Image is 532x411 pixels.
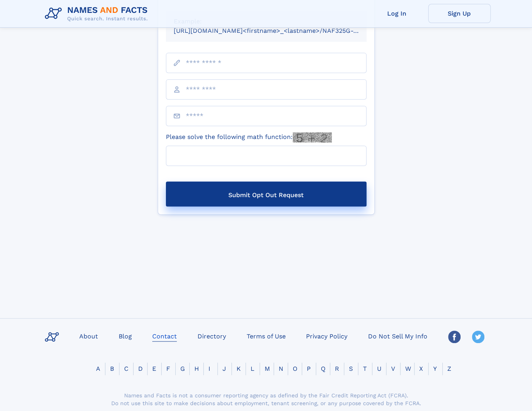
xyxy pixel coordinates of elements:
[119,365,133,372] a: C
[288,365,302,372] a: O
[302,365,315,372] a: P
[110,391,422,407] div: Names and Facts is not a consumer reporting agency as defined by the Fair Credit Reporting Act (F...
[443,365,456,372] a: Z
[42,3,154,24] img: Logo Names and Facts
[232,365,246,372] a: K
[244,330,289,342] a: Terms of Use
[218,365,231,372] a: J
[344,365,358,372] a: S
[260,365,275,372] a: M
[166,181,367,206] button: Submit Opt Out Request
[176,365,190,372] a: G
[372,365,386,372] a: U
[428,4,491,23] a: Sign Up
[105,365,119,372] a: B
[149,330,180,342] a: Contact
[386,365,400,372] a: V
[448,331,461,343] img: Facebook
[316,365,330,372] a: Q
[472,331,484,343] img: Twitter
[194,330,229,342] a: Directory
[246,365,259,372] a: L
[365,330,431,342] a: Do Not Sell My Info
[133,365,148,372] a: D
[366,4,428,23] a: Log In
[400,365,416,372] a: W
[429,365,441,372] a: Y
[274,365,288,372] a: N
[174,27,381,34] small: [URL][DOMAIN_NAME]<firstname>_<lastname>/NAF325G-xxxxxxxx
[330,365,344,372] a: R
[148,365,161,372] a: E
[303,330,351,342] a: Privacy Policy
[76,330,101,342] a: About
[190,365,204,372] a: H
[166,132,332,142] label: Please solve the following math function:
[91,365,105,372] a: A
[204,365,215,372] a: I
[116,330,135,342] a: Blog
[358,365,372,372] a: T
[415,365,428,372] a: X
[162,365,175,372] a: F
